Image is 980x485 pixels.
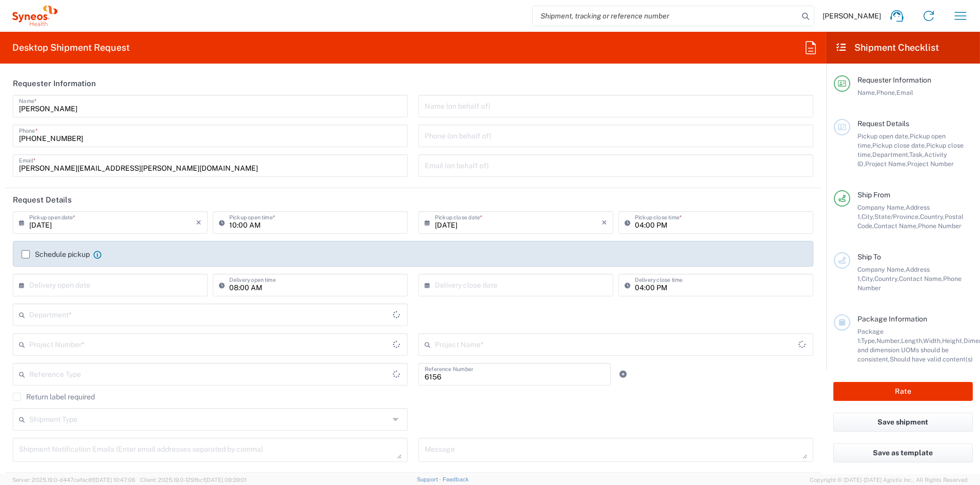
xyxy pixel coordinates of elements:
[874,222,918,230] span: Contact Name,
[22,250,90,258] label: Schedule pickup
[923,337,942,345] span: Width,
[901,337,923,345] span: Length,
[13,78,96,89] h2: Requester Information
[140,477,247,483] span: Client: 2025.19.0-129fbcf
[862,213,874,220] span: City,
[13,195,72,205] h2: Request Details
[833,443,973,462] button: Save as template
[920,213,945,220] span: Country,
[857,76,931,84] span: Requester Information
[810,475,968,484] span: Copyright © [DATE]-[DATE] Agistix Inc., All Rights Reserved
[899,275,943,282] span: Contact Name,
[896,89,913,96] span: Email
[94,477,135,483] span: [DATE] 10:47:06
[857,328,884,345] span: Package 1:
[857,119,909,128] span: Request Details
[874,275,899,282] span: Country,
[857,315,927,323] span: Package Information
[890,355,973,363] span: Should have valid content(s)
[12,477,135,483] span: Server: 2025.19.0-d447cefac8f
[13,393,95,401] label: Return label required
[417,476,443,482] a: Support
[872,151,909,158] span: Department,
[833,382,973,401] button: Rate
[907,160,954,168] span: Project Number
[861,337,876,345] span: Type,
[918,222,962,230] span: Phone Number
[835,42,939,54] h2: Shipment Checklist
[857,191,890,199] span: Ship From
[872,142,926,149] span: Pickup close date,
[876,337,901,345] span: Number,
[857,204,906,211] span: Company Name,
[909,151,924,158] span: Task,
[205,477,247,483] span: [DATE] 09:39:01
[857,253,881,261] span: Ship To
[942,337,964,345] span: Height,
[876,89,896,96] span: Phone,
[857,89,876,96] span: Name,
[833,413,973,432] button: Save shipment
[857,132,910,140] span: Pickup open date,
[602,214,607,231] i: ×
[196,214,202,231] i: ×
[865,160,907,168] span: Project Name,
[857,266,906,273] span: Company Name,
[443,476,469,482] a: Feedback
[12,42,130,54] h2: Desktop Shipment Request
[874,213,920,220] span: State/Province,
[862,275,874,282] span: City,
[616,367,630,381] a: Add Reference
[823,11,881,21] span: [PERSON_NAME]
[533,6,798,26] input: Shipment, tracking or reference number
